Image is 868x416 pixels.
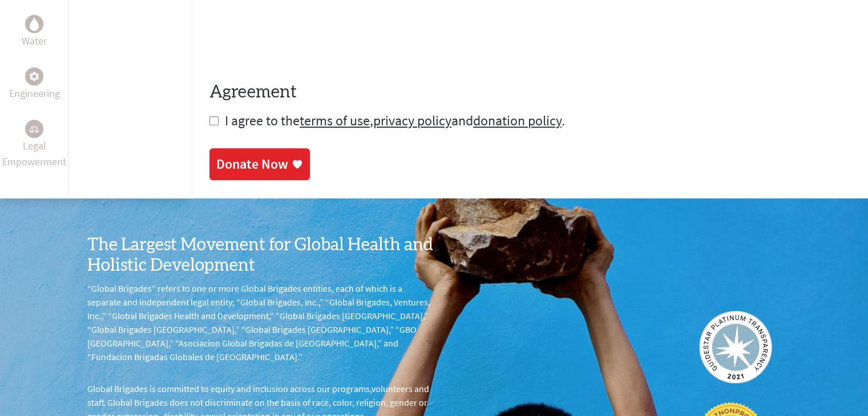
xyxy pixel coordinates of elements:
[699,311,772,384] img: Guidestar 2019
[209,15,383,59] iframe: reCAPTCHA
[25,120,43,138] div: Legal Empowerment
[2,120,66,170] a: Legal EmpowermentLegal Empowerment
[25,15,43,33] div: Water
[87,235,434,276] h3: The Largest Movement for Global Health and Holistic Development
[2,138,66,170] p: Legal Empowerment
[87,282,434,364] p: “Global Brigades” refers to one or more Global Brigades entities, each of which is a separate and...
[9,85,60,101] p: Engineering
[300,112,370,129] a: terms of use
[22,15,47,49] a: WaterWater
[30,72,39,81] img: Engineering
[25,67,43,85] div: Engineering
[30,125,39,132] img: Legal Empowerment
[30,18,39,31] img: Water
[9,67,60,101] a: EngineeringEngineering
[22,33,47,49] p: Water
[209,82,850,103] h4: Agreement
[225,112,565,129] span: I agree to the , and .
[473,112,562,129] a: donation policy
[209,148,310,180] a: Donate Now
[373,112,451,129] a: privacy policy
[216,155,288,173] div: Donate Now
